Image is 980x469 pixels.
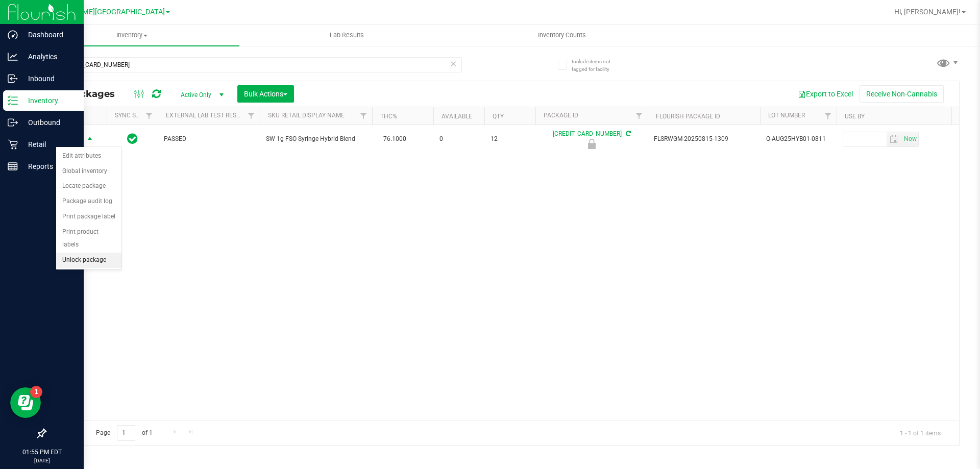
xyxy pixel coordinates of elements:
a: External Lab Test Result [166,112,246,119]
span: PASSED [164,134,254,144]
li: Package audit log [56,194,121,209]
span: O-AUG25HYB01-0811 [766,134,830,144]
span: All Packages [53,88,125,100]
inline-svg: Inbound [8,73,18,84]
inline-svg: Reports [8,161,18,171]
span: Lab Results [316,31,378,40]
a: Filter [243,107,260,125]
span: Include items not tagged for facility [572,58,623,73]
button: Receive Non-Cannabis [860,85,944,103]
p: Reports [18,160,79,172]
span: Set Current date [901,132,919,146]
a: [CREDIT_CARD_NUMBER] [553,130,622,137]
button: Export to Excel [791,85,860,103]
span: [PERSON_NAME][GEOGRAPHIC_DATA] [39,8,165,16]
span: Hi, [PERSON_NAME]! [894,8,961,16]
a: Use By [845,113,865,120]
a: Filter [820,107,837,125]
li: Locate package [56,179,121,194]
span: select [901,132,918,146]
li: Unlock package [56,253,121,268]
p: Analytics [18,51,79,63]
li: Global inventory [56,164,121,179]
span: In Sync [127,132,138,146]
span: 76.1000 [378,132,411,146]
p: [DATE] [5,457,79,464]
a: Lab Results [239,24,454,46]
a: Filter [355,107,372,125]
iframe: Resource center [10,387,41,418]
span: 1 - 1 of 1 items [892,425,949,440]
div: Newly Received [534,139,649,149]
span: FLSRWGM-20250815-1309 [654,134,754,144]
a: Sku Retail Display Name [268,112,345,119]
span: Bulk Actions [244,90,287,98]
a: Sync Status [115,112,154,119]
p: Inventory [18,94,79,107]
span: Page of 1 [87,425,161,441]
input: Search Package ID, Item Name, SKU, Lot or Part Number... [45,57,462,72]
button: Bulk Actions [237,85,294,103]
p: Inbound [18,72,79,85]
a: Inventory Counts [454,24,669,46]
a: Flourish Package ID [656,113,720,120]
span: Sync from Compliance System [624,130,631,137]
a: THC% [380,113,397,120]
iframe: Resource center unread badge [30,386,42,398]
li: Edit attributes [56,149,121,164]
inline-svg: Dashboard [8,30,18,40]
span: 0 [439,134,478,144]
inline-svg: Inventory [8,95,18,106]
inline-svg: Analytics [8,52,18,62]
p: 01:55 PM EDT [5,448,79,457]
input: 1 [117,425,135,441]
a: Filter [631,107,648,125]
span: Clear [450,57,457,70]
a: Inventory [24,24,239,46]
a: Lot Number [768,112,805,119]
li: Print package label [56,209,121,225]
span: select [887,132,901,146]
span: select [84,132,96,146]
p: Outbound [18,116,79,129]
a: Available [442,113,472,120]
inline-svg: Retail [8,139,18,150]
span: Inventory [24,31,239,40]
a: Qty [493,113,504,120]
p: Retail [18,138,79,151]
inline-svg: Outbound [8,117,18,128]
a: Package ID [544,112,578,119]
span: 12 [491,134,529,144]
a: Filter [141,107,158,125]
span: Inventory Counts [524,31,600,40]
span: SW 1g FSO Syringe Hybrid Blend [266,134,366,144]
li: Print product labels [56,225,121,253]
p: Dashboard [18,29,79,41]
